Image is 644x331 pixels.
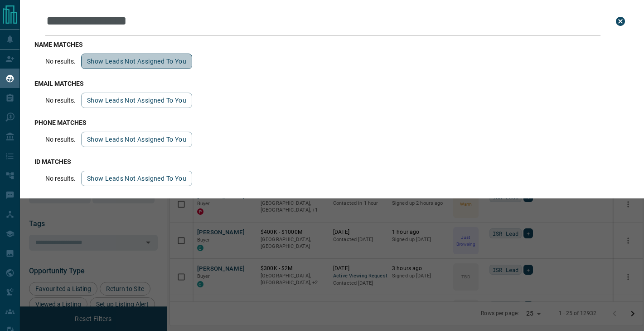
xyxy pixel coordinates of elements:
button: show leads not assigned to you [81,171,192,186]
h3: id matches [34,158,629,165]
p: No results. [45,58,76,65]
h3: email matches [34,80,629,87]
h3: name matches [34,41,629,48]
p: No results. [45,175,76,182]
button: show leads not assigned to you [81,132,192,147]
p: No results. [45,97,76,104]
button: close search bar [611,12,629,30]
h3: phone matches [34,119,629,126]
button: show leads not assigned to you [81,54,192,69]
p: No results. [45,136,76,143]
button: show leads not assigned to you [81,93,192,108]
